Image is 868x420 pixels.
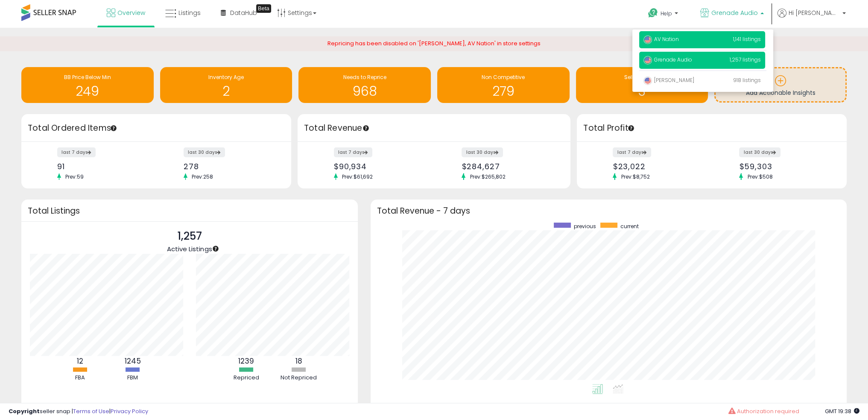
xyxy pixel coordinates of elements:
[28,122,285,134] h3: Total Ordered Items
[117,9,145,17] span: Overview
[187,173,217,180] span: Prev: 258
[613,147,651,157] label: last 7 days
[660,10,672,17] span: Help
[643,35,679,43] span: AV Nation
[733,35,761,43] span: 1,141 listings
[739,162,832,171] div: $59,303
[256,4,271,13] div: Tooltip anchor
[9,407,40,415] strong: Copyright
[28,208,351,214] h3: Total Listings
[167,244,212,253] span: Active Listings
[303,84,427,98] h1: 968
[482,73,525,81] span: Non Competitive
[437,67,570,103] a: Non Competitive 279
[77,356,83,366] b: 12
[273,374,324,382] div: Not Repriced
[61,173,88,180] span: Prev: 59
[620,223,639,230] span: current
[643,76,694,84] span: [PERSON_NAME]
[184,147,225,157] label: last 30 days
[643,56,692,63] span: Grenade Audio
[295,356,302,366] b: 18
[238,356,254,366] b: 1239
[743,173,777,180] span: Prev: $508
[107,374,158,382] div: FBM
[327,39,541,47] span: Repricing has been disabled on '[PERSON_NAME], AV Nation' in store settings
[57,162,150,171] div: 91
[441,84,565,98] h1: 279
[125,356,140,366] b: 1245
[580,84,704,98] h1: 3
[730,56,761,63] span: 1,257 listings
[746,88,815,97] span: Add Actionable Insights
[643,35,652,44] img: usa.png
[583,122,840,134] h3: Total Profit
[334,162,428,171] div: $90,934
[221,374,272,382] div: Repriced
[111,407,148,415] a: Privacy Policy
[338,173,377,180] span: Prev: $61,692
[73,407,109,415] a: Terms of Use
[777,9,846,28] a: Hi [PERSON_NAME]
[110,124,117,132] div: Tooltip anchor
[334,147,372,157] label: last 7 days
[208,73,244,81] span: Inventory Age
[304,122,564,134] h3: Total Revenue
[212,245,219,253] div: Tooltip anchor
[624,73,660,81] span: Selling @ Max
[184,162,276,171] div: 278
[648,8,658,18] i: Get Help
[462,162,555,171] div: $284,627
[298,67,431,103] a: Needs to Reprice 968
[230,9,257,17] span: DataHub
[160,67,292,103] a: Inventory Age 2
[711,9,758,17] span: Grenade Audio
[55,374,106,382] div: FBA
[643,76,652,85] img: usa.png
[627,124,635,132] div: Tooltip anchor
[167,228,212,244] p: 1,257
[57,147,96,157] label: last 7 days
[739,147,780,157] label: last 30 days
[613,162,705,171] div: $23,022
[164,84,288,98] h1: 2
[64,73,111,81] span: BB Price Below Min
[362,124,370,132] div: Tooltip anchor
[641,1,687,28] a: Help
[343,73,386,81] span: Needs to Reprice
[377,208,840,214] h3: Total Revenue - 7 days
[617,173,654,180] span: Prev: $8,752
[21,67,154,103] a: BB Price Below Min 249
[26,84,149,98] h1: 249
[576,67,708,103] a: Selling @ Max 3
[737,407,799,415] span: Authorization required
[178,9,201,17] span: Listings
[465,173,509,180] span: Prev: $265,802
[733,76,761,84] span: 918 listings
[9,408,148,416] div: seller snap | |
[462,147,503,157] label: last 30 days
[716,68,845,101] a: Add Actionable Insights
[825,407,859,415] span: 2025-09-12 19:38 GMT
[789,9,840,17] span: Hi [PERSON_NAME]
[643,56,652,65] img: usa.png
[574,223,596,230] span: previous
